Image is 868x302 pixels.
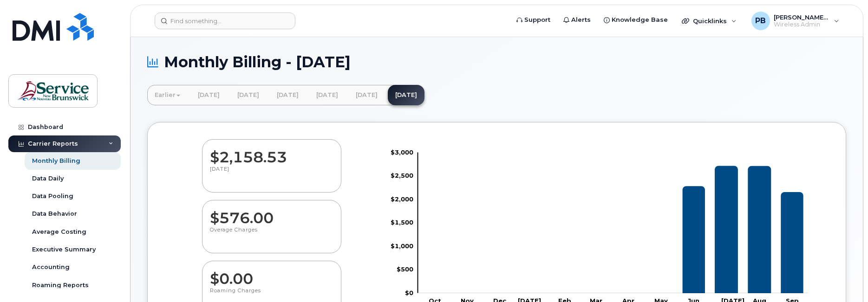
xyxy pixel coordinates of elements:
[423,166,803,293] g: Bell
[309,85,346,105] a: [DATE]
[210,226,333,243] p: Overage Charges
[391,172,413,179] tspan: $2,500
[397,265,413,273] tspan: $500
[269,85,306,105] a: [DATE]
[391,195,413,202] tspan: $2,000
[391,242,413,249] tspan: $1,000
[210,261,333,287] dd: $0.00
[190,85,227,105] a: [DATE]
[210,166,333,182] p: [DATE]
[147,54,846,70] h1: Monthly Billing - [DATE]
[391,218,413,226] tspan: $1,500
[210,140,333,166] dd: $2,158.53
[210,200,333,226] dd: $576.00
[147,85,188,105] a: Earlier
[348,85,385,105] a: [DATE]
[391,148,413,155] tspan: $3,000
[405,289,413,296] tspan: $0
[230,85,267,105] a: [DATE]
[388,85,424,105] a: [DATE]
